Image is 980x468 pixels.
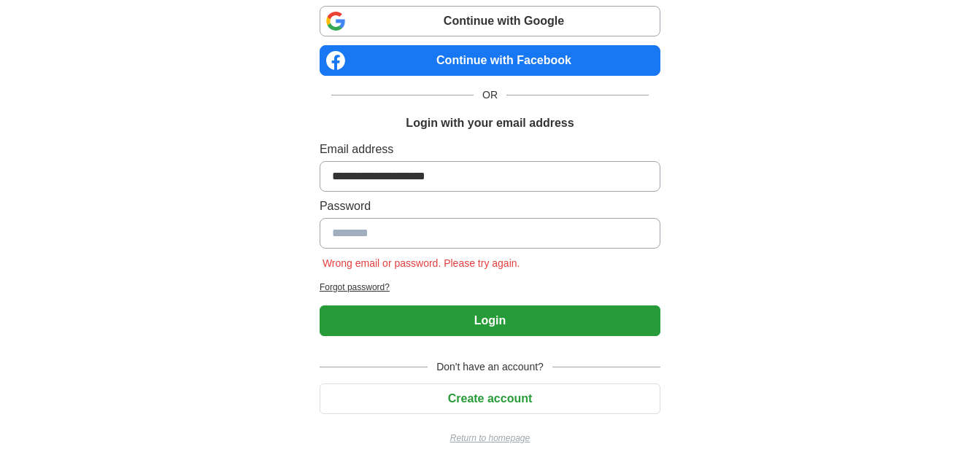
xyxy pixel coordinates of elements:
span: Don't have an account? [428,359,552,375]
label: Email address [320,141,660,158]
span: OR [474,87,506,103]
a: Forgot password? [320,281,660,294]
span: Wrong email or password. Please try again. [320,257,523,269]
button: Login [320,305,660,336]
label: Password [320,198,660,215]
a: Create account [320,392,660,405]
a: Continue with Facebook [320,45,660,76]
h1: Login with your email address [406,114,574,132]
a: Return to homepage [320,432,660,445]
button: Create account [320,383,660,414]
a: Continue with Google [320,6,660,36]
